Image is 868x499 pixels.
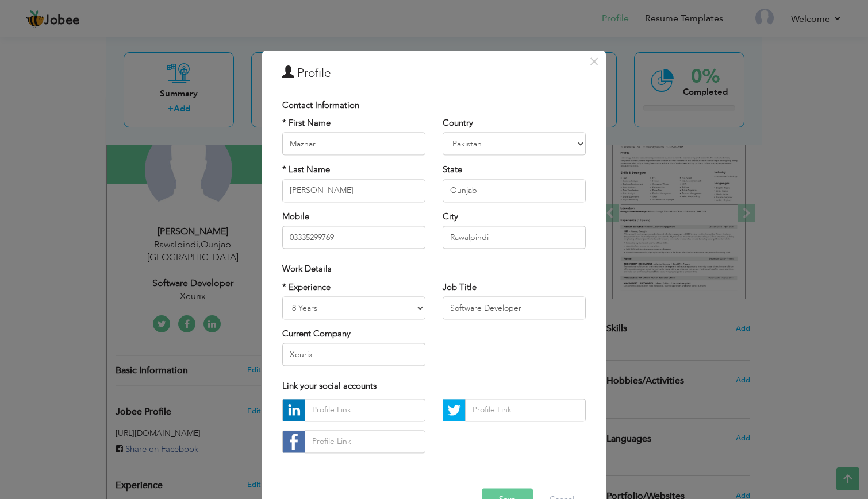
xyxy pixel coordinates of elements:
[443,211,458,223] label: City
[282,164,330,176] label: * Last Name
[282,281,331,293] label: * Experience
[282,328,351,340] label: Current Company
[443,399,465,421] img: Twitter
[283,431,305,452] img: facebook
[282,381,377,392] span: Link your social accounts
[283,399,305,421] img: linkedin
[305,430,425,453] input: Profile Link
[443,117,473,129] label: Country
[589,51,599,72] span: ×
[282,99,359,111] span: Contact Information
[465,399,586,421] input: Profile Link
[282,117,331,129] label: * First Name
[305,399,425,421] input: Profile Link
[443,164,462,176] label: State
[282,65,586,82] h3: Profile
[282,264,331,275] span: Work Details
[585,52,603,71] button: Close
[282,211,309,223] label: Mobile
[443,281,477,293] label: Job Title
